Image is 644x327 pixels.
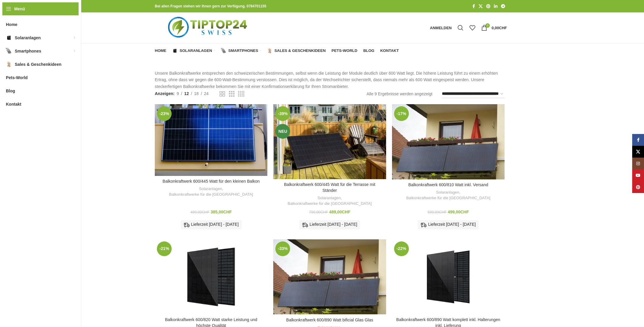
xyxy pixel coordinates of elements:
[211,210,232,214] bdi: 385,00
[175,90,181,97] a: 9
[275,106,290,121] span: -39%
[485,23,490,28] span: 0
[199,186,222,192] a: Solaranlagen
[367,91,432,97] p: Alle 9 Ergebnisse werden angezeigt
[15,32,41,43] span: Solaranlagen
[162,179,260,184] a: Balkonkraftwerk 600/445 Watt für den kleinen Balkon
[229,90,235,98] a: Rasteransicht 3
[380,48,399,53] span: Kontakt
[194,91,199,96] span: 18
[202,210,209,214] span: CHF
[441,90,505,98] select: Shop-Reihenfolge
[155,12,262,43] img: Tiptop24 Nachhaltige & Faire Produkte
[318,195,341,201] a: Solaranlagen
[492,2,499,10] a: LinkedIn Social Link
[15,59,61,70] span: Sales & Geschenkideen
[172,48,178,53] img: Solaranlagen
[223,210,232,214] span: CHF
[471,2,477,10] a: Facebook Social Link
[427,210,446,214] bdi: 599,00
[499,26,507,30] span: CHF
[392,104,505,179] a: Balkonkraftwerk 600/810 Watt inkl. Versand
[152,45,402,57] div: Hauptnavigation
[392,239,505,314] a: Balkonkraftwerk 600/890 Watt komplett inkl. Halterungen inkl. Lieferung
[427,22,455,34] a: Anmelden
[172,45,215,57] a: Solaranlagen
[273,239,386,315] a: Balkonkraftwerk 600/890 Watt bificial Glas Glas
[267,48,272,53] img: Sales & Geschenkideen
[284,182,375,193] a: Balkonkraftwerk 600/445 Watt für die Terrasse mit Ständer
[632,146,644,158] a: X Social Link
[177,91,179,96] span: 9
[331,45,357,57] a: Pets-World
[329,210,350,214] bdi: 489,00
[6,72,28,83] span: Pets-World
[155,4,266,8] strong: Bei allen Fragen stehen wir Ihnen gern zur Verfügung. 0784701155
[448,210,469,214] bdi: 499,00
[155,70,507,90] p: Unsere Balkonkraftwerke entsprechen den schweizerischen Bestimmungen, selbst wenn die Leistung de...
[439,210,447,214] span: CHF
[155,25,262,30] a: Logo der Website
[436,190,459,195] a: Solaranlagen
[363,48,375,53] span: Blog
[331,48,357,53] span: Pets-World
[184,91,189,96] span: 12
[228,48,258,53] span: Smartphones
[275,124,290,139] span: Neu
[478,22,510,34] a: 0 0,00CHF
[288,201,372,207] a: Balkonkraftwerke für die [GEOGRAPHIC_DATA]
[276,195,383,206] div: ,
[191,210,209,214] bdi: 499,00
[461,210,469,214] span: CHF
[394,241,409,256] span: -22%
[406,195,490,201] a: Balkonkraftwerke für die [GEOGRAPHIC_DATA]
[180,48,212,53] span: Solaranlagen
[274,48,326,53] span: Sales & Geschenkideen
[238,90,244,98] a: Rasteransicht 4
[394,106,409,121] span: -17%
[6,61,12,67] img: Sales & Geschenkideen
[363,45,375,57] a: Blog
[286,318,373,322] a: Balkonkraftwerk 600/890 Watt bificial Glas Glas
[15,46,41,56] span: Smartphones
[155,104,267,176] a: Balkonkraftwerk 600/445 Watt für den kleinen Balkon
[477,2,484,10] a: X Social Link
[342,210,350,214] span: CHF
[267,45,326,57] a: Sales & Geschenkideen
[169,192,253,197] a: Balkonkraftwerke für die [GEOGRAPHIC_DATA]
[430,26,452,30] span: Anmelden
[14,6,25,12] span: Menü
[408,182,488,187] a: Balkonkraftwerk 600/810 Watt inkl. Versand
[6,48,12,54] img: Smartphones
[204,91,209,96] span: 24
[157,241,172,256] span: -21%
[202,90,211,97] a: 24
[155,48,166,53] span: Home
[455,22,466,34] a: Suche
[192,90,201,97] a: 18
[6,86,15,96] span: Blog
[632,134,644,146] a: Facebook Social Link
[632,169,644,181] a: YouTube Social Link
[380,45,399,57] a: Kontakt
[492,26,507,30] bdi: 0,00
[6,35,12,41] img: Solaranlagen
[273,104,386,179] a: Balkonkraftwerk 600/445 Watt für die Terrasse mit Ständer
[309,210,328,214] bdi: 799,00
[181,220,242,229] div: Lieferzeit [DATE] - [DATE]
[632,181,644,193] a: Pinterest Social Link
[158,186,264,197] div: ,
[499,2,507,10] a: Telegram Social Link
[155,90,175,97] span: Anzeigen
[219,90,225,98] a: Rasteransicht 2
[299,220,360,229] div: Lieferzeit [DATE] - [DATE]
[182,90,191,97] a: 12
[632,158,644,169] a: Instagram Social Link
[395,190,502,201] div: ,
[321,210,328,214] span: CHF
[484,2,492,10] a: Pinterest Social Link
[6,99,21,109] span: Kontakt
[221,45,261,57] a: Smartphones
[155,45,166,57] a: Home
